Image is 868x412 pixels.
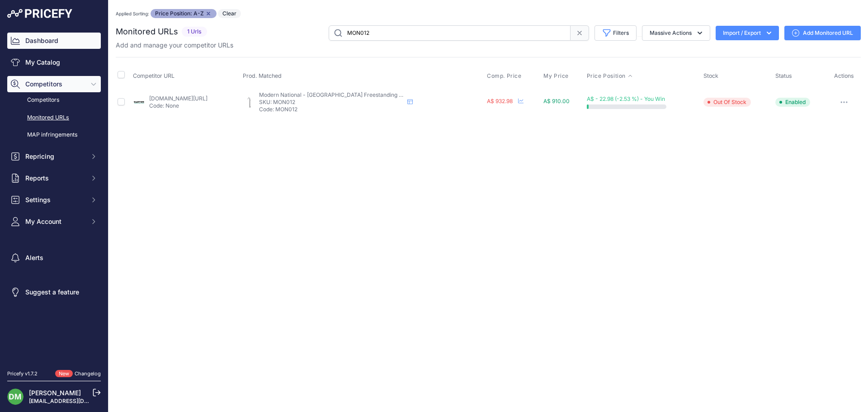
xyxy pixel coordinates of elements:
[587,72,633,80] button: Price Position
[25,174,85,183] span: Reports
[29,389,81,397] a: [PERSON_NAME]
[775,72,792,79] span: Status
[703,98,751,107] span: Out Of Stock
[784,26,861,40] a: Add Monitored URL
[587,95,665,102] span: A$ - 22.98 (-2.53 %) - You Win
[25,217,85,226] span: My Account
[7,213,101,230] button: My Account
[151,9,217,18] span: Price Position: A-Z
[149,102,208,109] p: Code: None
[259,91,531,98] span: Modern National - [GEOGRAPHIC_DATA] Freestanding Bath Mixer with Hand Shower 4 Colours - CHROME
[7,92,101,108] a: Competitors
[116,25,178,38] h2: Monitored URLs
[7,110,101,126] a: Monitored URLs
[7,33,101,359] nav: Sidebar
[543,98,570,104] span: A$ 910.00
[149,95,208,102] a: [DOMAIN_NAME][URL]
[116,41,233,50] p: Add and manage your competitor URLs
[543,72,569,80] span: My Price
[25,195,85,204] span: Settings
[487,72,524,80] button: Comp. Price
[543,72,571,80] button: My Price
[703,72,718,79] span: Stock
[116,11,149,16] small: Applied Sorting:
[642,25,710,41] button: Massive Actions
[487,72,522,80] span: Comp. Price
[7,370,38,378] div: Pricefy v1.7.2
[25,80,85,89] span: Competitors
[7,192,101,208] button: Settings
[594,25,637,41] button: Filters
[7,54,101,71] a: My Catalog
[7,76,101,92] button: Competitors
[29,398,123,404] a: [EMAIL_ADDRESS][DOMAIN_NAME]
[775,98,810,107] span: Enabled
[7,284,101,300] a: Suggest a feature
[25,152,85,161] span: Repricing
[75,370,101,377] a: Changelog
[834,72,854,79] span: Actions
[182,27,207,37] span: 1 Urls
[55,370,73,378] span: New
[7,127,101,143] a: MAP infringements
[7,170,101,186] button: Reports
[716,26,779,40] button: Import / Export
[7,9,72,18] img: Pricefy Logo
[259,106,404,113] p: Code: MON012
[218,9,241,18] button: Clear
[7,250,101,266] a: Alerts
[243,72,282,79] span: Prod. Matched
[587,72,626,80] span: Price Position
[133,72,175,79] span: Competitor URL
[487,98,513,104] span: A$ 932.98
[329,25,571,41] input: Search
[7,33,101,49] a: Dashboard
[259,99,404,106] p: SKU: MON012
[7,148,101,165] button: Repricing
